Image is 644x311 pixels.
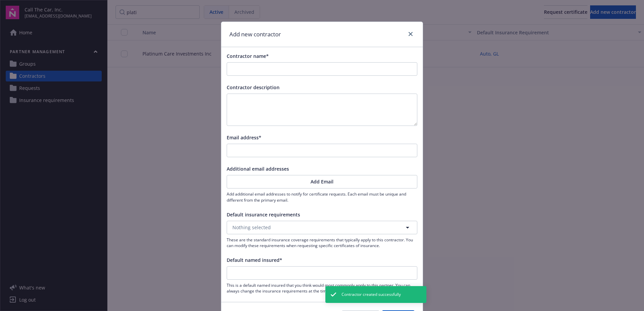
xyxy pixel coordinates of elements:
[227,191,417,203] span: Add additional email addresses to notify for certificate requests. Each email must be unique and ...
[407,30,415,38] a: close
[227,237,417,248] span: These are the standard insurance coverage requirements that typically apply to this contractor. Y...
[227,166,289,172] span: Additional email addresses
[227,257,282,263] span: Default named insured*
[232,224,271,231] span: Nothing selected
[227,211,300,218] span: Default insurance requirements
[227,134,261,141] span: Email address*
[227,175,417,188] button: Add Email
[229,30,281,39] h1: Add new contractor
[227,84,280,91] span: Contractor description
[227,282,417,294] span: This is a default named insured that you think would most commonly apply to this partner. You can...
[342,291,401,298] span: Contractor created successfully
[227,53,269,59] span: Contractor name*
[227,221,417,234] button: Nothing selected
